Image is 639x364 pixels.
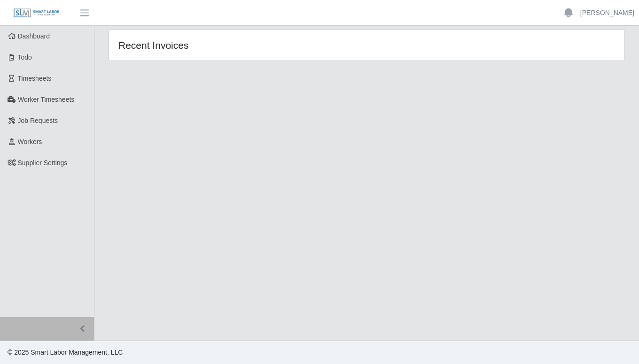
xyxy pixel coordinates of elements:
[118,39,317,51] h4: Recent Invoices
[18,53,32,61] span: Todo
[580,8,634,18] a: [PERSON_NAME]
[18,96,74,103] span: Worker Timesheets
[18,159,68,167] span: Supplier Settings
[18,117,58,124] span: Job Requests
[8,349,123,356] span: © 2025 Smart Labor Management, LLC
[13,8,60,18] img: SLM Logo
[18,32,50,40] span: Dashboard
[18,75,52,82] span: Timesheets
[18,138,42,145] span: Workers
